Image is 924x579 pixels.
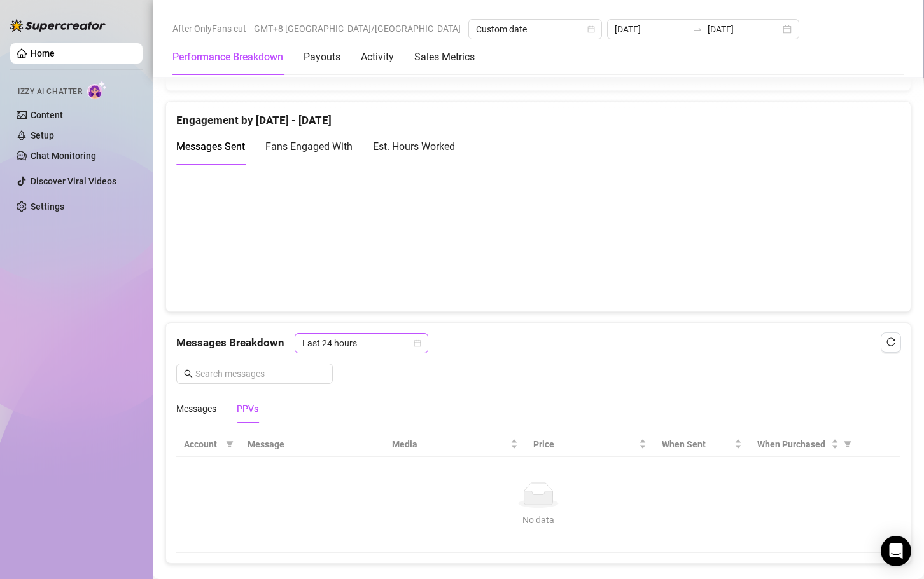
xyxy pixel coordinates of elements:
span: When Purchased [757,437,829,451]
span: calendar [414,339,421,347]
div: Open Intercom Messenger [881,536,911,566]
img: AI Chatter [87,81,107,99]
span: reload [886,337,895,346]
a: Setup [31,130,54,140]
span: Custom date [476,20,594,39]
span: to [692,24,703,34]
span: After OnlyFans cut [172,19,246,38]
span: Izzy AI Chatter [18,86,82,98]
a: Settings [31,201,64,212]
div: Est. Hours Worked [373,139,455,154]
div: Performance Breakdown [172,50,283,65]
span: filter [844,440,851,448]
span: Media [392,437,508,451]
span: When Sent [662,437,732,451]
span: filter [223,435,236,454]
th: When Sent [654,432,750,457]
span: Fans Engaged With [265,140,353,153]
img: logo-BBDzfeDw.svg [10,19,106,32]
th: When Purchased [750,432,858,457]
a: Chat Monitoring [31,151,96,161]
th: Price [526,432,654,457]
a: Home [31,48,55,58]
div: PPVs [237,402,258,416]
span: GMT+8 [GEOGRAPHIC_DATA]/[GEOGRAPHIC_DATA] [254,19,461,38]
span: Price [533,437,636,451]
div: Activity [361,50,394,65]
span: filter [226,440,234,448]
div: Engagement by [DATE] - [DATE] [176,102,900,129]
input: End date [708,22,780,36]
th: Media [384,432,526,457]
a: Content [31,110,63,120]
div: Messages [176,402,216,416]
span: search [184,369,193,378]
span: Last 24 hours [302,334,421,353]
span: Account [184,437,221,451]
div: Messages Breakdown [176,333,900,353]
div: Payouts [304,50,340,65]
div: No data [189,513,888,527]
span: swap-right [692,24,703,34]
span: filter [841,435,854,454]
span: Messages Sent [176,140,245,153]
th: Message [240,432,384,457]
input: Start date [615,22,687,36]
a: Discover Viral Videos [31,176,116,186]
input: Search messages [195,367,325,381]
div: Sales Metrics [414,50,475,65]
span: calendar [587,25,595,33]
